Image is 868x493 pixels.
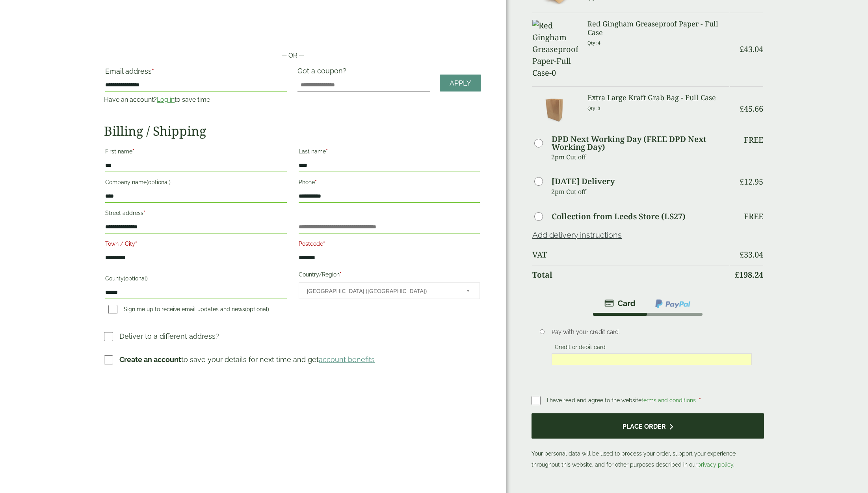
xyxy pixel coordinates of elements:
[104,26,481,41] iframe: Secure payment button frame
[245,306,269,312] span: (optional)
[326,148,328,155] abbr: required
[299,269,480,282] label: Country/Region
[532,230,622,240] a: Add delivery instructions
[440,75,481,92] a: Apply
[532,413,764,471] p: Your personal data will be used to process your order, support your experience throughout this we...
[740,249,744,260] span: £
[319,355,375,364] a: account benefits
[740,103,744,114] span: £
[157,96,175,103] a: Log in
[147,179,171,185] span: (optional)
[641,397,696,403] a: terms and conditions
[104,123,481,138] h2: Billing / Shipping
[740,44,763,54] bdi: 43.04
[740,176,744,187] span: £
[105,238,286,252] label: Town / City
[532,20,578,79] img: Red Gingham Greaseproof Paper-Full Case-0
[297,67,349,79] label: Got a coupon?
[604,299,636,308] img: stripe.png
[587,20,729,37] h3: Red Gingham Greaseproof Paper - Full Case
[587,105,600,111] small: Qty: 3
[143,210,145,216] abbr: required
[552,135,729,151] label: DPD Next Working Day (FREE DPD Next Working Day)
[450,79,471,88] span: Apply
[744,212,763,221] p: Free
[105,177,286,190] label: Company name
[299,146,480,159] label: Last name
[547,397,697,403] span: I have read and agree to the website
[699,397,701,403] abbr: required
[554,356,749,363] iframe: Secure card payment input frame
[119,355,181,364] strong: Create an account
[340,271,342,278] abbr: required
[552,328,752,336] p: Pay with your credit card.
[740,103,763,114] bdi: 45.66
[132,148,134,155] abbr: required
[587,93,729,102] h3: Extra Large Kraft Grab Bag - Full Case
[532,265,729,284] th: Total
[315,179,317,185] abbr: required
[740,249,763,260] bdi: 33.04
[104,51,481,60] p: — OR —
[532,245,729,264] th: VAT
[108,305,117,314] input: Sign me up to receive email updates and news(optional)
[740,176,763,187] bdi: 12.95
[307,283,456,299] span: United Kingdom (UK)
[552,177,615,185] label: [DATE] Delivery
[551,186,729,198] p: 2pm Cut off
[587,40,600,46] small: Qty: 4
[323,241,325,247] abbr: required
[532,413,764,439] button: Place order
[105,146,286,159] label: First name
[105,207,286,221] label: Street address
[124,275,148,282] span: (optional)
[744,135,763,145] p: Free
[299,282,480,299] span: Country/Region
[105,273,286,286] label: County
[299,238,480,252] label: Postcode
[104,95,288,105] p: Have an account? to save time
[551,151,729,163] p: 2pm Cut off
[299,177,480,190] label: Phone
[654,299,691,309] img: ppcp-gateway.png
[119,331,219,342] p: Deliver to a different address?
[105,306,272,315] label: Sign me up to receive email updates and news
[119,354,375,365] p: to save your details for next time and get
[740,44,744,54] span: £
[152,67,154,75] abbr: required
[735,269,763,280] bdi: 198.24
[735,269,739,280] span: £
[105,68,286,79] label: Email address
[552,213,686,220] label: Collection from Leeds Store (LS27)
[135,241,137,247] abbr: required
[552,344,609,353] label: Credit or debit card
[697,461,733,468] a: privacy policy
